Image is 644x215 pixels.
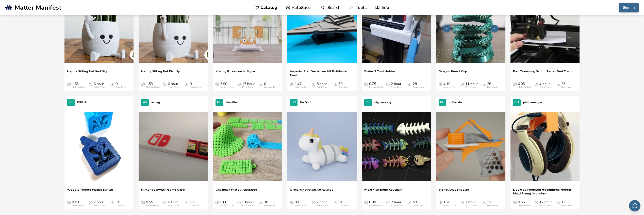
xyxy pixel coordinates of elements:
[367,101,369,104] span: BI
[513,69,573,77] a: Bed Tramming Script (Paper Bed Tram)
[300,100,311,105] p: UniQrint
[259,82,263,86] span: Downloads
[443,200,457,207] div: 1.20
[190,82,201,89] div: 0
[465,204,476,207] div: Print Time
[439,69,467,77] a: Dragon Pencil Cup
[334,200,337,204] span: Downloads
[317,82,328,89] div: 8 hour
[264,82,275,89] div: 0
[449,100,462,105] p: uhltimate
[338,204,350,207] div: Downloads
[94,86,105,89] div: Print Time
[561,86,572,89] div: Downloads
[143,101,147,104] span: AS
[443,204,457,207] div: Material Cost
[487,200,498,207] div: 11
[518,200,532,207] div: 0.55
[115,82,127,89] div: 0
[111,200,114,204] span: Downloads
[168,86,179,89] div: Print Time
[146,204,160,207] div: Material Cost
[94,200,105,207] div: 2 hour
[556,82,560,86] span: Downloads
[220,86,234,89] div: Material Cost
[374,100,391,105] p: bigovereasy
[629,200,640,211] button: Send feedback via email
[67,69,108,77] span: Happy Sitting Pot Surf Sign
[334,82,337,86] span: Downloads
[67,188,113,195] span: Wobble Toggle Fidget Switch
[67,200,71,204] span: Average Cost
[168,200,179,207] div: 49 min
[264,86,275,89] div: Downloads
[539,200,552,207] div: 12 hour
[242,200,253,207] div: 5 hour
[413,200,424,207] div: 59
[220,82,234,89] div: 3.90
[535,82,538,86] span: Average Print Time
[561,200,572,207] div: 13
[369,86,383,89] div: Material Cost
[69,101,73,104] span: KN
[482,200,486,204] span: Downloads
[535,200,538,204] span: Average Print Time
[163,200,167,204] span: Average Print Time
[518,204,532,207] div: Material Cost
[317,86,328,89] div: Print Time
[619,3,639,12] button: Sign In
[338,82,350,89] div: 30
[391,204,402,207] div: Print Time
[523,100,542,105] p: philbarrenger
[264,204,275,207] div: Downloads
[115,200,127,207] div: 34
[312,82,315,86] span: Average Print Time
[72,86,86,89] div: Material Cost
[290,82,293,86] span: Average Cost
[465,200,476,207] div: 7 hour
[72,200,86,207] div: 0.40
[518,82,532,89] div: 0.05
[290,69,354,77] a: Imperial Star Destroyer Kit Buildable Card
[513,200,517,204] span: Average Cost
[443,86,457,89] div: Material Cost
[439,82,442,86] span: Average Cost
[518,86,532,89] div: Material Cost
[111,82,114,86] span: Downloads
[290,188,334,195] span: Unicorn Keychain Articulated
[364,200,368,204] span: Average Cost
[141,69,180,77] a: Happy Sitting Pot Fist Up
[141,188,185,195] span: Nintendo Switch Game Case
[386,82,390,86] span: Average Print Time
[369,82,383,89] div: 0.75
[146,82,160,89] div: 1.53
[465,86,476,89] div: Print Time
[216,200,219,204] span: Average Cost
[242,204,253,207] div: Print Time
[561,204,572,207] div: Downloads
[15,4,61,11] span: Matter Manifest
[141,200,145,204] span: Average Cost
[264,200,275,207] div: 38
[190,204,201,207] div: Downloads
[413,86,424,89] div: Downloads
[190,200,201,207] div: 13
[94,204,105,207] div: Print Time
[482,82,486,86] span: Downloads
[391,86,402,89] div: Print Time
[242,86,253,89] div: Print Time
[487,86,498,89] div: Downloads
[72,82,86,89] div: 1.53
[439,188,469,195] span: 6 Shot Disc Shooter
[290,200,293,204] span: Average Cost
[317,200,328,207] div: 2 hour
[369,204,383,207] div: Material Cost
[465,82,478,89] div: 11 hour
[513,188,577,195] a: Desktop Mounted Headphone Holder Multi Prong (Monster)
[295,204,308,207] div: Material Cost
[259,200,263,204] span: Downloads
[146,86,160,89] div: Material Cost
[89,82,92,86] span: Average Print Time
[443,82,457,89] div: 4.10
